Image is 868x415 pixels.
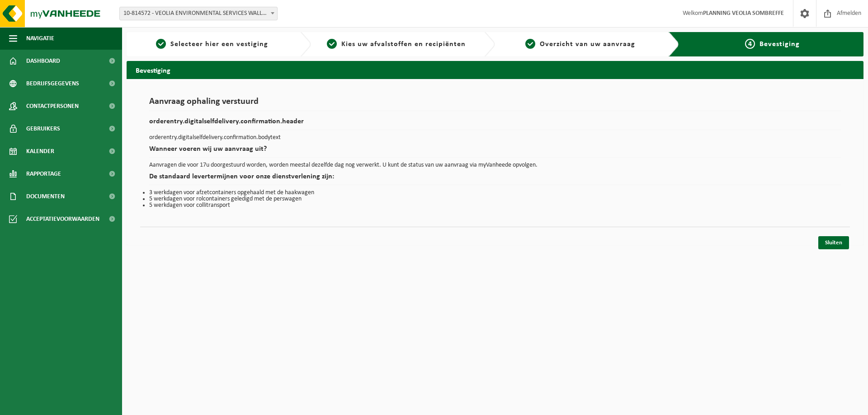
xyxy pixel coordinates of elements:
span: Selecteer hier een vestiging [170,41,268,48]
span: 10-814572 - VEOLIA ENVIRONMENTAL SERVICES WALLONIE - DIVERSE KLANTEN - GRÂCE-HOLLOGNE [119,7,278,20]
a: Sluiten [818,236,849,249]
span: Overzicht van uw aanvraag [540,41,635,48]
span: Acceptatievoorwaarden [26,208,99,230]
span: Kalender [26,140,54,163]
span: Bedrijfsgegevens [26,72,79,95]
span: Bevestiging [759,41,800,48]
span: 1 [156,39,166,49]
p: orderentry.digitalselfdelivery.confirmation.bodytext [149,135,841,141]
span: Gebruikers [26,117,60,140]
h2: De standaard levertermijnen voor onze dienstverlening zijn: [149,173,841,185]
span: Dashboard [26,50,60,72]
span: 3 [525,39,535,49]
a: 3Overzicht van uw aanvraag [500,39,661,50]
p: Aanvragen die voor 17u doorgestuurd worden, worden meestal dezelfde dag nog verwerkt. U kunt de s... [149,162,841,168]
span: Contactpersonen [26,95,79,117]
span: Documenten [26,185,65,208]
span: 2 [327,39,337,49]
li: 3 werkdagen voor afzetcontainers opgehaald met de haakwagen [149,190,841,196]
span: Kies uw afvalstoffen en recipiënten [341,41,466,48]
h2: orderentry.digitalselfdelivery.confirmation.header [149,118,841,130]
span: Navigatie [26,27,54,50]
h2: Wanneer voeren wij uw aanvraag uit? [149,145,841,158]
span: 4 [745,39,755,49]
h1: Aanvraag ophaling verstuurd [149,97,841,111]
a: 1Selecteer hier een vestiging [131,39,293,50]
h2: Bevestiging [127,61,863,79]
span: Rapportage [26,163,61,185]
li: 5 werkdagen voor collitransport [149,202,841,209]
li: 5 werkdagen voor rolcontainers geledigd met de perswagen [149,196,841,202]
span: 10-814572 - VEOLIA ENVIRONMENTAL SERVICES WALLONIE - DIVERSE KLANTEN - GRÂCE-HOLLOGNE [120,7,277,20]
a: 2Kies uw afvalstoffen en recipiënten [316,39,477,50]
strong: PLANNING VEOLIA SOMBREFFE [703,10,784,17]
